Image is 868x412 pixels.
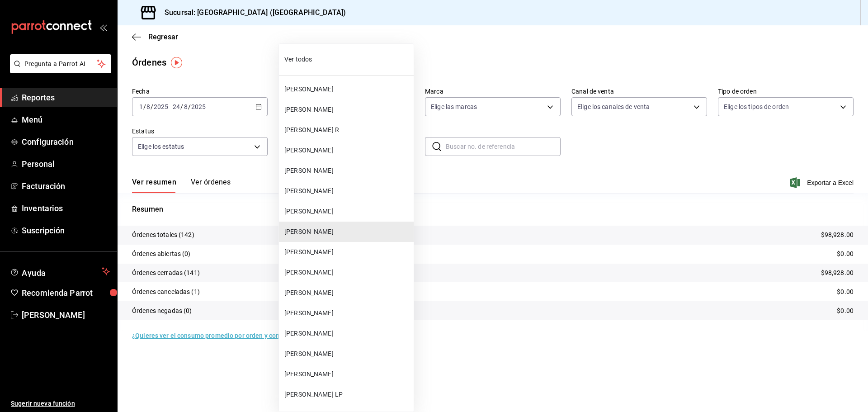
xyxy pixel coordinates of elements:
span: [PERSON_NAME] [284,227,410,237]
span: [PERSON_NAME] [284,308,410,318]
span: [PERSON_NAME] [284,288,410,298]
img: Tooltip marker [171,57,182,68]
span: [PERSON_NAME] [284,207,410,216]
span: [PERSON_NAME] [284,186,410,196]
span: [PERSON_NAME] [284,247,410,257]
span: [PERSON_NAME] [284,105,410,114]
span: [PERSON_NAME] [284,146,410,155]
span: [PERSON_NAME] [284,349,410,359]
span: [PERSON_NAME] LP [284,390,410,399]
span: [PERSON_NAME] R [284,125,410,135]
span: Ver todos [284,55,410,64]
span: [PERSON_NAME] [284,329,410,338]
span: [PERSON_NAME] [284,166,410,175]
span: [PERSON_NAME] [284,85,410,94]
span: [PERSON_NAME] [284,268,410,277]
span: [PERSON_NAME] [284,369,410,379]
